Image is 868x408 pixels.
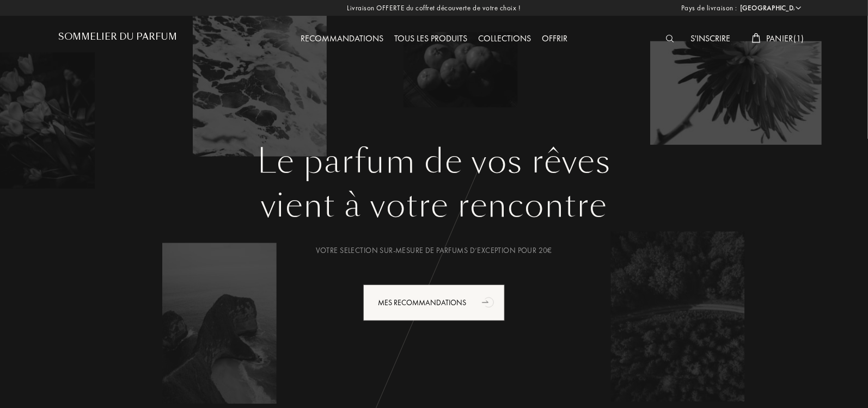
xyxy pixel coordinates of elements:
a: Mes Recommandationsanimation [355,285,513,321]
div: Votre selection sur-mesure de parfums d’exception pour 20€ [66,245,802,256]
div: Offrir [536,32,573,46]
div: vient à votre rencontre [66,181,802,230]
div: Recommandations [295,32,389,46]
a: Tous les produits [389,33,473,44]
img: cart_white.svg [752,33,761,43]
div: Tous les produits [389,32,473,46]
h1: Le parfum de vos rêves [66,142,802,181]
a: Offrir [536,33,573,44]
a: S'inscrire [685,33,736,44]
img: search_icn_white.svg [666,35,674,42]
a: Collections [473,33,536,44]
div: Collections [473,32,536,46]
h1: Sommelier du Parfum [58,32,177,42]
a: Sommelier du Parfum [58,32,177,46]
div: animation [478,291,500,313]
div: Mes Recommandations [363,285,505,321]
a: Recommandations [295,33,389,44]
span: Panier ( 1 ) [766,33,804,44]
div: S'inscrire [685,32,736,46]
span: Pays de livraison : [681,3,737,14]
